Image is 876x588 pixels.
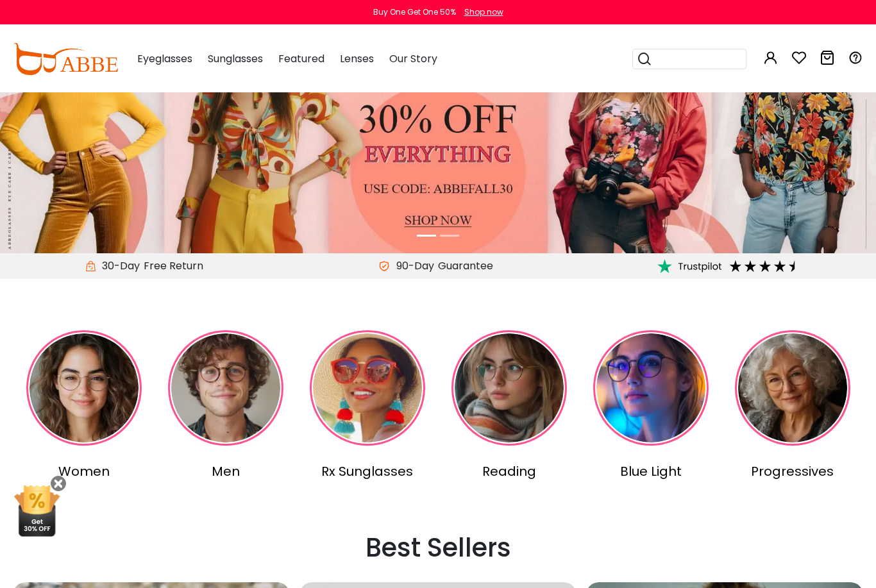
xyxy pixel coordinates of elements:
[15,330,152,481] a: Women
[157,462,294,481] div: Men
[140,258,207,274] div: Free Return
[15,462,152,481] div: Women
[724,330,861,481] a: Progressives
[451,330,567,446] img: Reading
[340,51,374,66] span: Lenses
[299,330,435,481] a: Rx Sunglasses
[390,258,434,274] span: 90-Day
[168,330,283,446] img: Men
[157,330,294,481] a: Men
[13,532,863,563] h2: Best Sellers
[26,330,142,446] img: Women
[389,51,437,66] span: Our Story
[434,258,497,274] div: Guarantee
[724,462,861,481] div: Progressives
[458,6,503,17] a: Shop now
[464,6,503,18] div: Shop now
[278,51,324,66] span: Featured
[441,462,577,481] div: Reading
[593,330,709,446] img: Blue Light
[13,485,61,537] img: mini welcome offer
[735,330,850,446] img: Progressives
[137,51,192,66] span: Eyeglasses
[441,330,577,481] a: Reading
[582,462,719,481] div: Blue Light
[299,462,435,481] div: Rx Sunglasses
[96,258,140,274] span: 30-Day
[13,43,118,75] img: abbeglasses.com
[373,6,456,18] div: Buy One Get One 50%
[582,330,719,481] a: Blue Light
[208,51,263,66] span: Sunglasses
[310,330,425,446] img: Rx Sunglasses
